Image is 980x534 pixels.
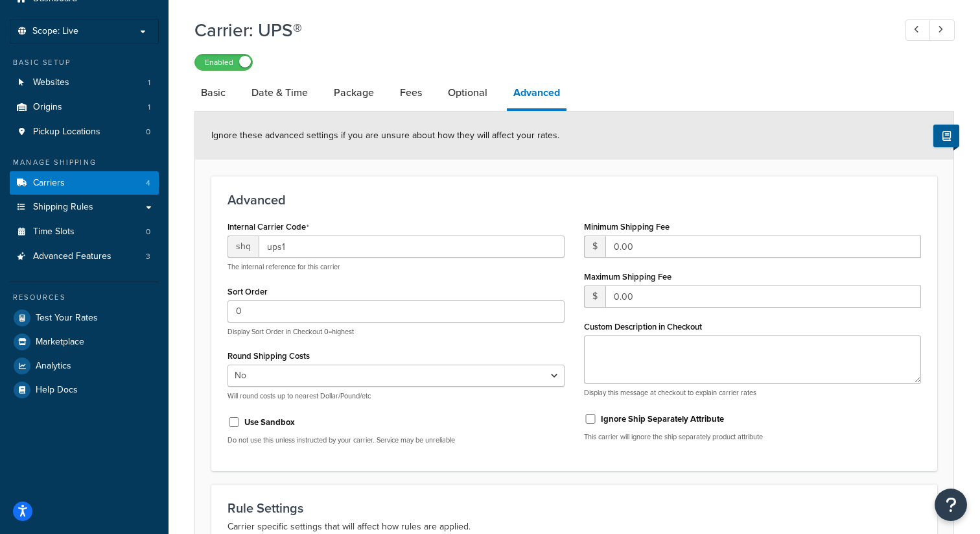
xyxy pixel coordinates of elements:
span: 1 [148,102,150,113]
a: Date & Time [245,77,314,108]
a: Marketplace [10,330,159,354]
span: Websites [33,77,69,88]
a: Help Docs [10,378,159,402]
a: Origins1 [10,95,159,119]
a: Advanced [507,77,566,111]
label: Enabled [195,55,252,70]
span: 0 [146,127,150,138]
li: Time Slots [10,220,159,244]
a: Analytics [10,354,159,378]
button: Show Help Docs [933,125,959,147]
p: The internal reference for this carrier [227,262,565,272]
a: Next Record [929,19,955,41]
h3: Rule Settings [227,501,921,515]
span: Analytics [36,361,71,372]
a: Websites1 [10,71,159,95]
span: Origins [33,102,62,113]
span: Carriers [33,178,65,189]
div: Basic Setup [10,57,159,68]
span: 0 [146,226,150,237]
span: Shipping Rules [33,202,93,213]
div: Manage Shipping [10,157,159,168]
span: shq [227,236,259,258]
a: Previous Record [905,19,931,41]
a: Pickup Locations0 [10,120,159,144]
button: Open Resource Center [935,489,967,521]
li: Pickup Locations [10,120,159,144]
span: Ignore these advanced settings if you are unsure about how they will affect your rates. [211,128,559,142]
p: This carrier will ignore the ship separately product attribute [584,432,921,442]
label: Ignore Ship Separately Attribute [601,413,724,425]
p: Do not use this unless instructed by your carrier. Service may be unreliable [227,435,565,445]
a: Advanced Features3 [10,245,159,269]
a: Package [327,77,380,108]
label: Custom Description in Checkout [584,322,702,332]
h1: Carrier: UPS® [194,18,881,43]
label: Minimum Shipping Fee [584,222,670,232]
span: Time Slots [33,226,75,237]
div: Resources [10,292,159,303]
li: Advanced Features [10,245,159,269]
a: Basic [194,77,232,108]
span: 3 [146,251,150,262]
a: Time Slots0 [10,220,159,244]
span: Scope: Live [32,26,78,37]
span: 1 [148,77,150,88]
label: Use Sandbox [244,417,295,428]
label: Sort Order [227,287,268,297]
span: Marketplace [36,337,84,348]
a: Optional [441,77,494,108]
span: Test Your Rates [36,313,98,324]
p: Display Sort Order in Checkout 0=highest [227,327,565,337]
h3: Advanced [227,193,921,207]
a: Shipping Rules [10,195,159,219]
label: Maximum Shipping Fee [584,272,671,282]
a: Test Your Rates [10,306,159,330]
span: Advanced Features [33,251,111,262]
p: Display this message at checkout to explain carrier rates [584,388,921,398]
a: Carriers4 [10,171,159,195]
span: Pickup Locations [33,127,100,138]
a: Fees [393,77,428,108]
span: $ [584,236,605,258]
span: Help Docs [36,385,78,396]
span: $ [584,285,605,308]
p: Will round costs up to nearest Dollar/Pound/etc [227,391,565,401]
span: 4 [146,178,150,189]
label: Round Shipping Costs [227,351,310,361]
label: Internal Carrier Code [227,222,309,232]
li: Websites [10,71,159,95]
li: Carriers [10,171,159,195]
li: Origins [10,95,159,119]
